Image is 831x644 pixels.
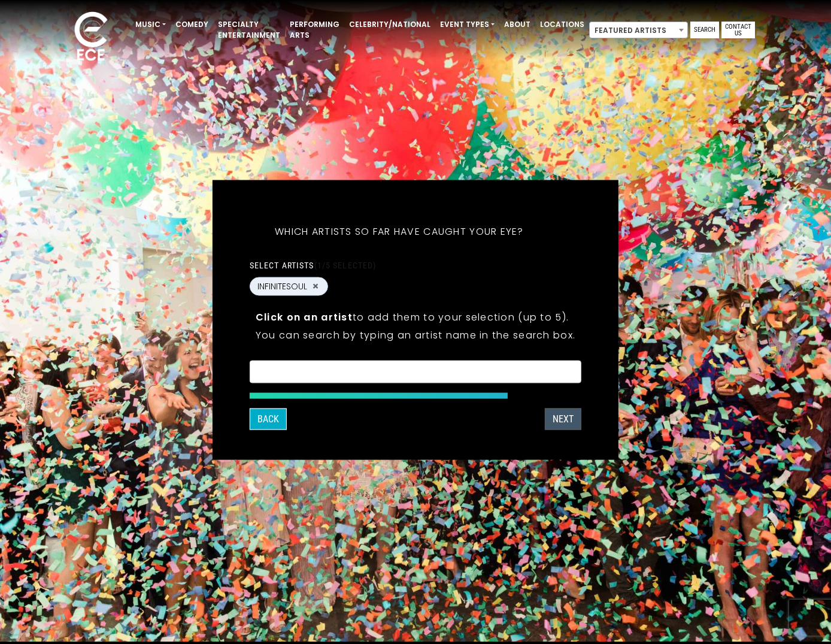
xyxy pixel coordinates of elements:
strong: Click on an artist [256,310,353,323]
button: Next [545,408,581,430]
a: Contact Us [721,22,755,38]
a: Locations [535,14,589,35]
span: INFINITESOUL [257,280,307,292]
a: Celebrity/National [344,14,435,35]
img: ece_new_logo_whitev2-1.png [61,8,121,66]
textarea: Search [257,368,574,379]
span: (1/5 selected) [314,260,377,270]
p: to add them to your selection (up to 5). [256,309,575,324]
button: Back [250,408,287,430]
a: Music [131,14,171,35]
p: You can search by typing an artist name in the search box. [256,327,575,342]
a: Specialty Entertainment [213,14,285,46]
a: Event Types [435,14,499,35]
span: Featured Artists [589,22,688,38]
label: Select artists [250,259,376,270]
a: Performing Arts [285,14,344,46]
a: Comedy [171,14,213,35]
a: Search [690,22,719,38]
h5: Which artists so far have caught your eye? [250,210,549,253]
a: About [499,14,535,35]
button: Remove INFINITESOUL [311,281,320,292]
span: Featured Artists [590,22,687,39]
